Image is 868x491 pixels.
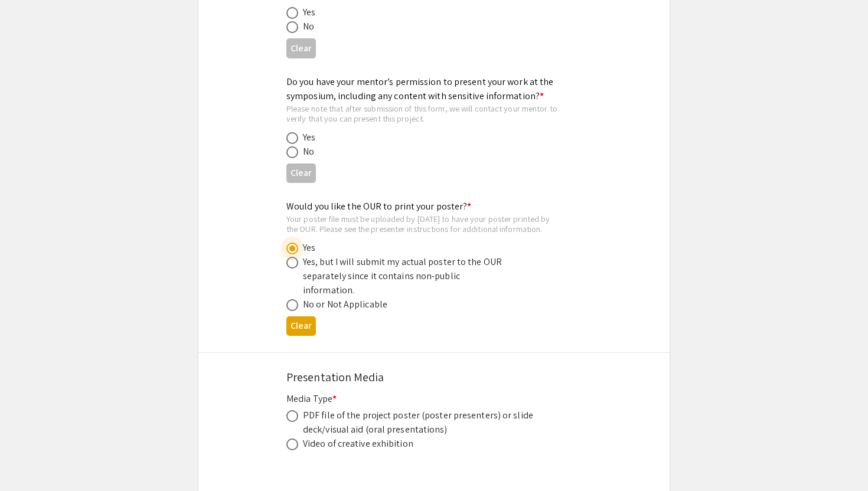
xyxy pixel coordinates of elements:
button: Clear [286,163,316,183]
div: Yes [303,5,315,19]
div: Video of creative exhibition [303,437,413,451]
div: Presentation Media [286,368,582,386]
iframe: Chat [9,438,50,482]
div: No [303,19,314,34]
button: Clear [286,316,316,336]
button: Clear [286,38,316,58]
div: No or Not Applicable [303,297,387,312]
div: PDF file of the project poster (poster presenters) or slide deck/visual aid (oral presentations) [303,408,569,437]
div: Your poster file must be uploaded by [DATE] to have your poster printed by the OUR. Please see th... [286,214,563,234]
mat-label: Do you have your mentor’s permission to present your work at the symposium, including any content... [286,76,553,102]
div: Yes [303,241,315,255]
mat-label: Media Type [286,392,337,405]
div: Yes, but I will submit my actual poster to the OUR separately since it contains non-public inform... [303,255,510,297]
div: Please note that after submission of this form, we will contact your mentor to verify that you ca... [286,103,563,124]
div: No [303,145,314,159]
div: Yes [303,130,315,145]
mat-label: Would you like the OUR to print your poster? [286,200,472,212]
